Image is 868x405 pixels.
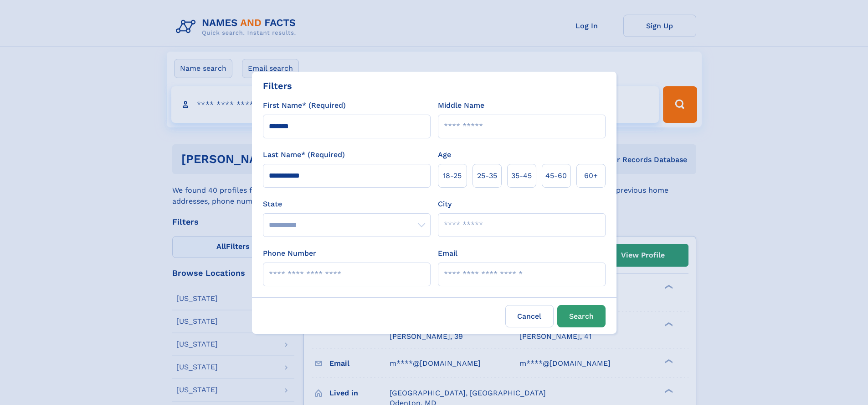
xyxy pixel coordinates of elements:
span: 35‑45 [511,170,532,181]
span: 18‑25 [443,170,462,181]
label: City [438,199,452,210]
label: Email [438,248,457,259]
div: Filters [263,79,292,93]
label: First Name* (Required) [263,100,346,111]
span: 45‑60 [545,170,567,181]
label: Last Name* (Required) [263,149,345,160]
span: 60+ [584,170,598,181]
label: Cancel [505,305,554,327]
button: Search [557,305,606,327]
label: State [263,199,431,210]
label: Middle Name [438,100,484,111]
span: 25‑35 [477,170,497,181]
label: Age [438,149,451,160]
label: Phone Number [263,248,316,259]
